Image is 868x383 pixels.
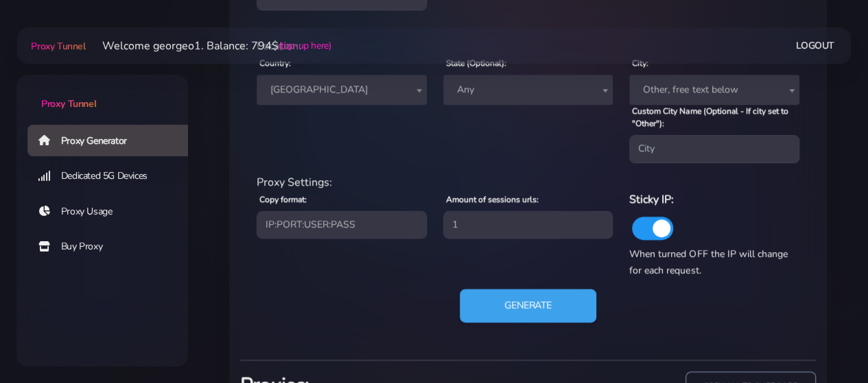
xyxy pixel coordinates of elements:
[86,38,331,54] li: Welcome georgeo1. Balance: 794$
[259,193,307,206] label: Copy format:
[27,196,199,227] a: Proxy Usage
[629,190,799,208] h6: Sticky IP:
[632,105,799,129] label: Custom City Name (Optional - If city set to "Other"):
[629,247,787,277] span: When turned OFF the IP will change for each request.
[666,159,851,366] iframe: Webchat Widget
[451,80,605,99] span: Any
[27,231,199,262] a: Buy Proxy
[28,35,85,57] a: Proxy Tunnel
[265,80,419,99] span: United States of America
[637,80,791,99] span: Other, free text below
[16,75,188,111] a: Proxy Tunnel
[629,75,799,105] span: Other, free text below
[257,75,427,105] span: United States of America
[27,160,199,192] a: Dedicated 5G Devices
[27,125,199,156] a: Proxy Generator
[31,40,85,53] span: Proxy Tunnel
[796,33,834,58] a: Logout
[446,193,539,206] label: Amount of sessions urls:
[41,97,96,110] span: Proxy Tunnel
[443,75,613,105] span: Any
[279,38,331,53] a: (top-up here)
[460,288,596,322] button: Generate
[248,174,808,190] div: Proxy Settings:
[629,135,799,162] input: City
